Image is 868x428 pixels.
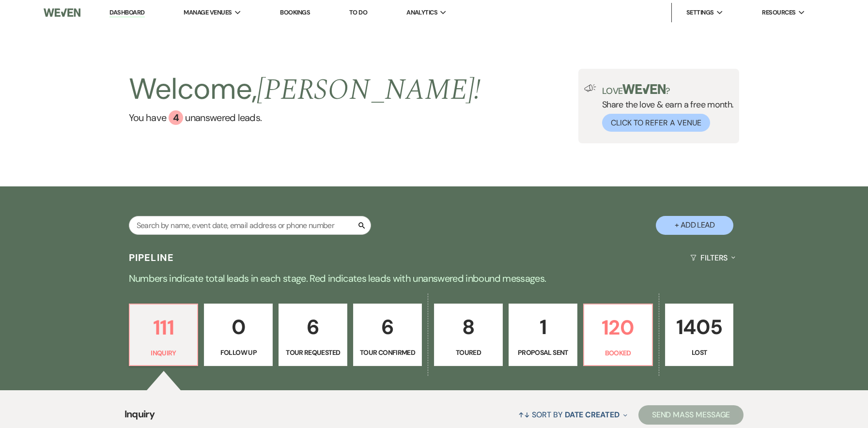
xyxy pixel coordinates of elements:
p: 1405 [671,311,728,343]
a: You have 4 unanswered leads. [129,110,481,125]
p: Booked [590,348,646,358]
span: Resources [762,8,795,17]
a: To Do [349,8,367,16]
a: 8Toured [434,304,503,367]
p: 8 [440,311,496,343]
div: Share the love & earn a free month. [596,84,734,132]
p: Lost [671,347,728,358]
p: 1 [515,311,571,343]
button: Click to Refer a Venue [602,114,710,132]
p: Proposal Sent [515,347,571,358]
img: weven-logo-green.svg [622,84,666,94]
a: 0Follow Up [204,304,273,367]
p: Tour Confirmed [359,347,416,358]
p: Toured [440,347,496,358]
p: 120 [590,311,646,344]
h3: Pipeline [129,251,174,264]
a: 1405Lost [665,304,734,367]
p: Follow Up [210,347,266,358]
button: Filters [686,245,739,271]
img: Weven Logo [44,2,80,23]
span: [PERSON_NAME] ! [257,68,480,112]
a: 6Tour Requested [279,304,347,367]
button: Send Mass Message [638,405,744,425]
img: loud-speaker-illustration.svg [584,84,596,92]
span: Analytics [406,8,437,17]
a: 120Booked [583,304,653,367]
button: + Add Lead [656,216,733,235]
input: Search by name, event date, email address or phone number [129,216,371,235]
a: 6Tour Confirmed [353,304,422,367]
p: Numbers indicate total leads in each stage. Red indicates leads with unanswered inbound messages. [85,271,783,286]
a: Dashboard [109,8,144,17]
span: Date Created [565,410,620,420]
p: Tour Requested [285,347,341,358]
p: 6 [285,311,341,343]
p: Love ? [602,84,734,95]
span: Manage Venues [184,8,232,17]
p: Inquiry [136,348,192,358]
h2: Welcome, [129,69,481,110]
a: 1Proposal Sent [509,304,577,367]
span: Settings [686,8,714,17]
p: 0 [210,311,266,343]
div: 4 [169,110,183,125]
a: 111Inquiry [129,304,199,367]
p: 111 [136,311,192,344]
a: Bookings [280,8,310,16]
span: ↑↓ [518,410,530,420]
span: Inquiry [124,407,155,428]
p: 6 [359,311,416,343]
button: Sort By Date Created [514,402,631,428]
